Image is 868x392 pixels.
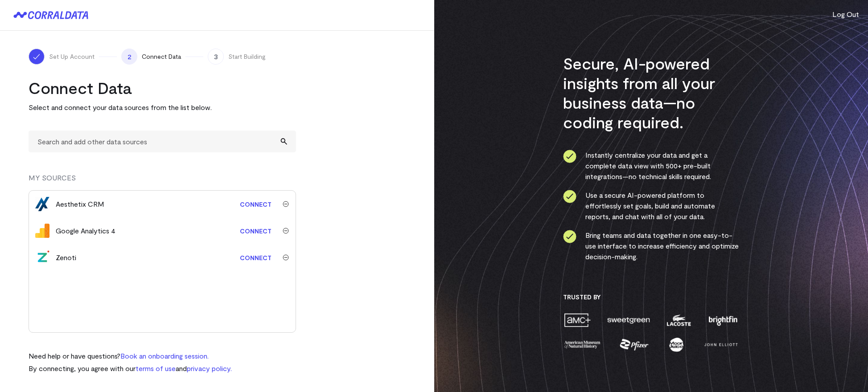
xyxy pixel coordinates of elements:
[35,197,49,211] img: aesthetix_crm-416afc8b.png
[120,351,209,360] a: Book an onboarding session.
[666,312,692,328] img: lacoste-7a6b0538.png
[235,249,276,266] a: Connect
[228,52,266,61] span: Start Building
[235,223,276,239] a: Connect
[563,312,592,328] img: amc-0b11a8f1.png
[563,150,739,182] li: Instantly centralize your data and get a complete data view with 500+ pre-built integrations—no t...
[563,190,739,222] li: Use a secure AI-powered platform to effortlessly set goals, build and automate reports, and chat ...
[707,312,739,328] img: brightfin-a251e171.png
[142,52,181,61] span: Connect Data
[56,225,115,236] div: Google Analytics 4
[619,337,650,352] img: pfizer-e137f5fc.png
[56,199,104,209] div: Aesthetix CRM
[121,49,137,65] span: 2
[187,364,232,372] a: privacy policy.
[235,196,276,212] a: Connect
[563,53,739,132] h3: Secure, AI-powered insights from all your business data—no coding required.
[29,363,232,374] p: By connecting, you agree with our and
[29,131,296,152] input: Search and add other data sources
[563,190,576,203] img: ico-check-circle-4b19435c.svg
[283,254,289,261] img: trash-40e54a27.svg
[563,150,576,163] img: ico-check-circle-4b19435c.svg
[563,230,576,243] img: ico-check-circle-4b19435c.svg
[49,52,95,61] span: Set Up Account
[35,250,49,265] img: zenoti-2086f9c1.png
[563,230,739,262] li: Bring teams and data together in one easy-to-use interface to increase efficiency and optimize de...
[606,312,651,328] img: sweetgreen-1d1fb32c.png
[208,49,224,65] span: 3
[283,201,289,207] img: trash-40e54a27.svg
[29,78,296,98] h2: Connect Data
[563,293,739,301] h3: Trusted By
[832,9,859,20] button: Log Out
[29,172,296,190] div: MY SOURCES
[56,252,76,263] div: Zenoti
[667,337,685,352] img: moon-juice-c312e729.png
[32,52,41,61] img: ico-check-white-5ff98cb1.svg
[35,224,49,238] img: google_analytics_4-4ee20295.svg
[136,364,176,372] a: terms of use
[563,337,601,352] img: amnh-5afada46.png
[703,337,739,352] img: john-elliott-25751c40.png
[29,351,232,361] p: Need help or have questions?
[283,228,289,234] img: trash-40e54a27.svg
[29,102,296,113] p: Select and connect your data sources from the list below.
